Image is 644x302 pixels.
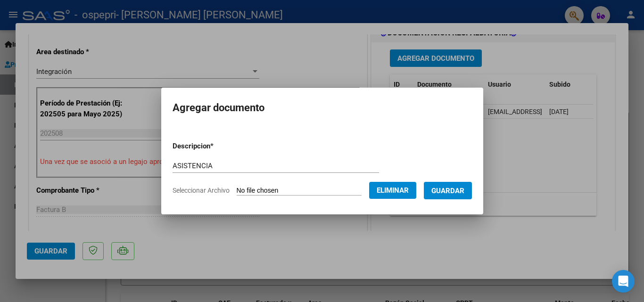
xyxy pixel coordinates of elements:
span: Eliminar [377,186,409,195]
h2: Agregar documento [173,99,472,117]
button: Eliminar [369,182,416,199]
span: Guardar [431,187,464,195]
div: Open Intercom Messenger [612,270,635,293]
p: Descripcion [173,141,263,152]
span: Seleccionar Archivo [173,187,230,194]
button: Guardar [424,182,472,199]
